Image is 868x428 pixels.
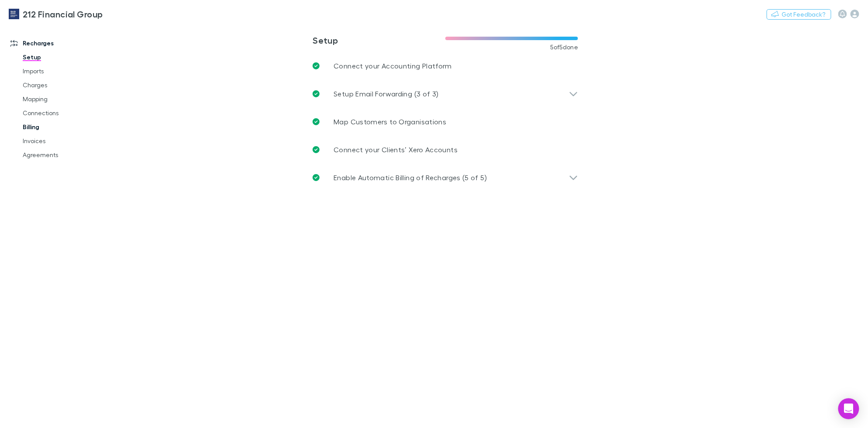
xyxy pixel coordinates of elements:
[306,80,585,108] div: Setup Email Forwarding (3 of 3)
[14,78,118,92] a: Charges
[14,50,118,64] a: Setup
[14,64,118,78] a: Imports
[9,9,19,19] img: 212 Financial Group's Logo
[14,134,118,148] a: Invoices
[334,116,446,127] p: Map Customers to Organisations
[14,106,118,120] a: Connections
[767,9,831,20] button: Got Feedback?
[334,144,458,155] p: Connect your Clients’ Xero Accounts
[14,92,118,106] a: Mapping
[313,35,445,45] h3: Setup
[306,136,585,164] a: Connect your Clients’ Xero Accounts
[306,52,585,80] a: Connect your Accounting Platform
[23,9,103,19] h3: 212 Financial Group
[2,36,118,50] a: Recharges
[306,108,585,136] a: Map Customers to Organisations
[838,398,859,419] div: Open Intercom Messenger
[551,44,579,51] span: 5 of 5 done
[3,3,108,24] a: 212 Financial Group
[334,172,487,183] p: Enable Automatic Billing of Recharges (5 of 5)
[334,89,438,99] p: Setup Email Forwarding (3 of 3)
[334,61,452,71] p: Connect your Accounting Platform
[14,120,118,134] a: Billing
[306,164,585,192] div: Enable Automatic Billing of Recharges (5 of 5)
[14,148,118,162] a: Agreements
